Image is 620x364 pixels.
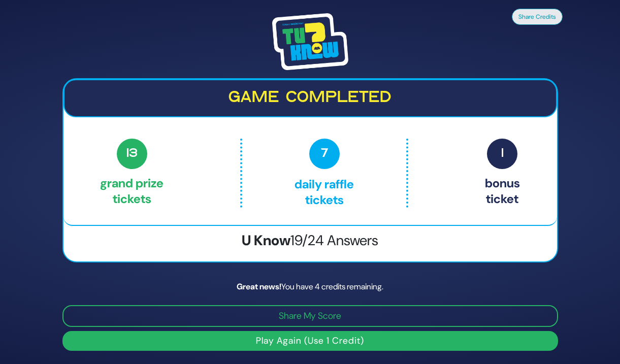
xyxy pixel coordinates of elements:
h3: U Know [63,232,557,249]
div: You have 4 credits remaining. [62,281,558,293]
img: Tournament Logo [272,13,348,70]
strong: Great news! [237,281,281,292]
button: Play Again (Use 1 Credit) [62,331,558,351]
button: Share My Score [62,305,558,327]
span: 19/24 Answers [290,231,378,250]
p: Grand Prize tickets [100,139,164,208]
span: 13 [117,139,147,169]
p: Bonus ticket [485,139,520,208]
button: Share Credits [512,9,563,25]
p: Daily Raffle tickets [264,139,384,208]
span: 1 [487,139,517,169]
h2: Game completed [73,88,548,108]
span: 7 [309,139,340,169]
